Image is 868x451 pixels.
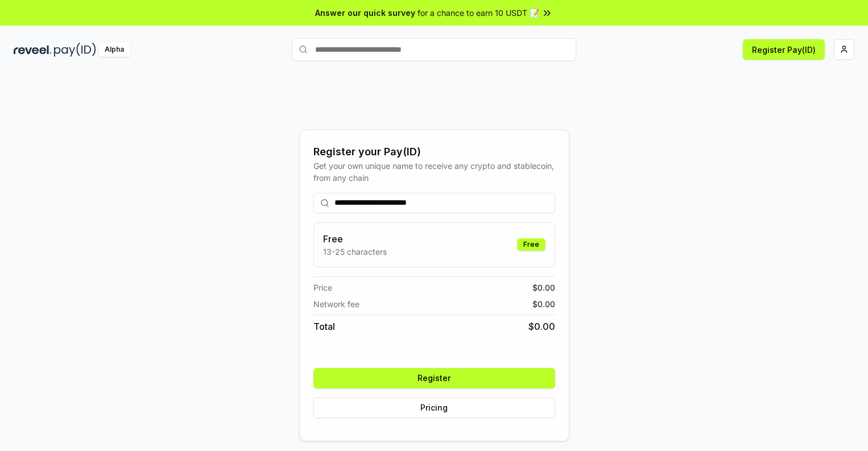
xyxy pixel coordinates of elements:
[418,7,539,19] span: for a chance to earn 10 USDT 📝
[323,232,387,246] h3: Free
[313,398,555,418] button: Pricing
[98,43,130,57] div: Alpha
[323,246,387,258] p: 13-25 characters
[54,43,96,57] img: pay_id
[313,320,335,333] span: Total
[313,160,555,184] div: Get your own unique name to receive any crypto and stablecoin, from any chain
[743,39,825,60] button: Register Pay(ID)
[517,238,545,251] div: Free
[313,298,359,310] span: Network fee
[532,298,555,310] span: $ 0.00
[315,7,415,19] span: Answer our quick survey
[313,368,555,388] button: Register
[532,282,555,293] span: $ 0.00
[528,320,555,333] span: $ 0.00
[14,43,52,57] img: reveel_dark
[313,282,332,293] span: Price
[313,144,555,160] div: Register your Pay(ID)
